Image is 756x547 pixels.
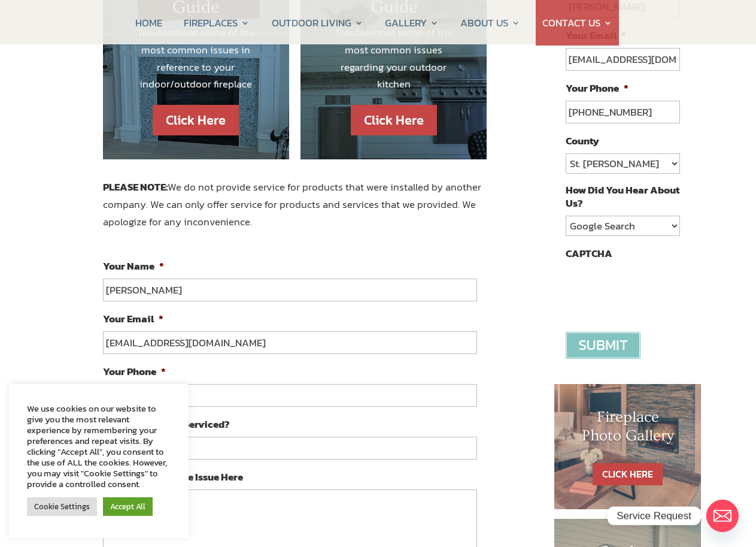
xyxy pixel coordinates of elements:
p: Troubleshoot some of the most common issues in reference to your indoor/outdoor fireplace [127,24,265,93]
p: Troubleshoot some of the most common issues regarding your outdoor kitchen [324,24,463,93]
a: CLICK HERE [593,463,663,485]
h1: Fireplace Photo Gallery [578,408,678,451]
a: Email [706,500,739,532]
label: Your Phone [566,81,629,95]
strong: PLEASE NOTE: [103,179,168,195]
a: Click Here [351,105,437,135]
a: Cookie Settings [27,497,97,516]
div: We use cookies on our website to give you the most relevant experience by remembering your prefer... [27,403,171,489]
label: County [566,134,599,147]
a: Click Here [153,105,239,135]
label: Your Email [103,312,163,325]
a: Accept All [103,497,153,516]
label: Your Name [103,259,164,273]
p: We do not provide service for products that were installed by another company. We can only offer ... [103,179,487,231]
label: Your Phone [103,365,166,378]
iframe: reCAPTCHA [566,266,748,313]
label: CAPTCHA [566,247,612,260]
input: Submit [566,332,640,359]
label: How Did You Hear About Us? [566,183,679,210]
